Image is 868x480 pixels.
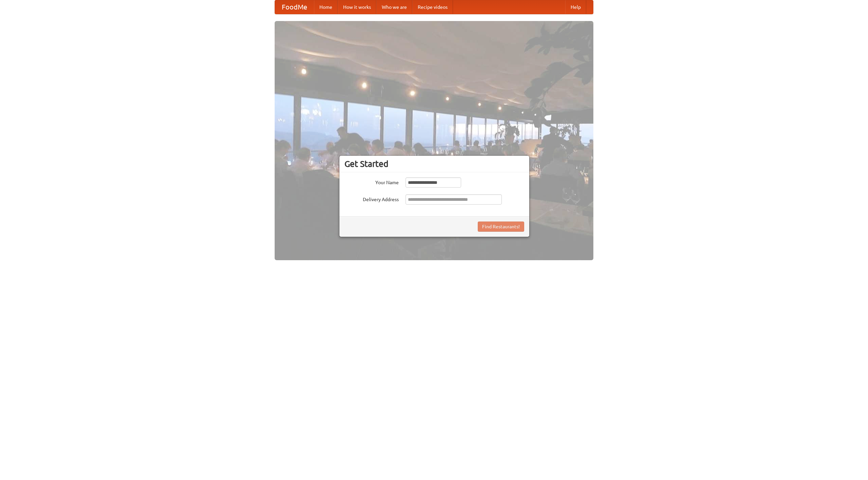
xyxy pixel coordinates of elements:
button: Find Restaurants! [478,222,524,232]
a: Help [565,0,586,14]
label: Your Name [344,177,399,186]
a: Recipe videos [412,0,453,14]
a: How it works [338,0,376,14]
a: Home [314,0,338,14]
h3: Get Started [344,159,524,169]
label: Delivery Address [344,194,399,203]
a: Who we are [376,0,412,14]
a: FoodMe [275,0,314,14]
